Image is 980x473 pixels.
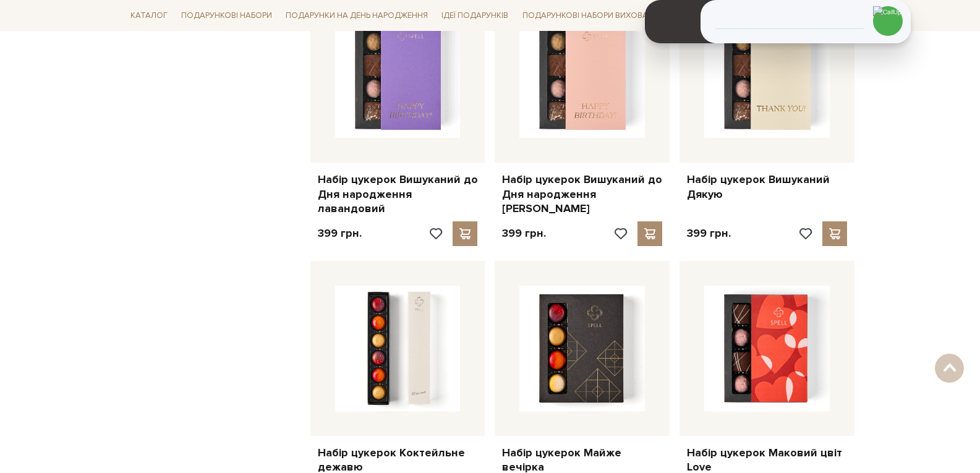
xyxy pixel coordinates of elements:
[687,173,847,202] a: Набір цукерок Вишуканий Дякую
[437,6,513,25] a: Ідеї подарунків
[502,226,546,241] p: 399 грн.
[126,6,173,25] a: Каталог
[176,6,277,25] a: Подарункові набори
[502,173,662,216] a: Набір цукерок Вишуканий до Дня народження [PERSON_NAME]
[687,226,731,241] p: 399 грн.
[281,6,433,25] a: Подарунки на День народження
[318,173,478,216] a: Набір цукерок Вишуканий до Дня народження лавандовий
[318,226,362,241] p: 399 грн.
[518,5,676,26] a: Подарункові набори вихователю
